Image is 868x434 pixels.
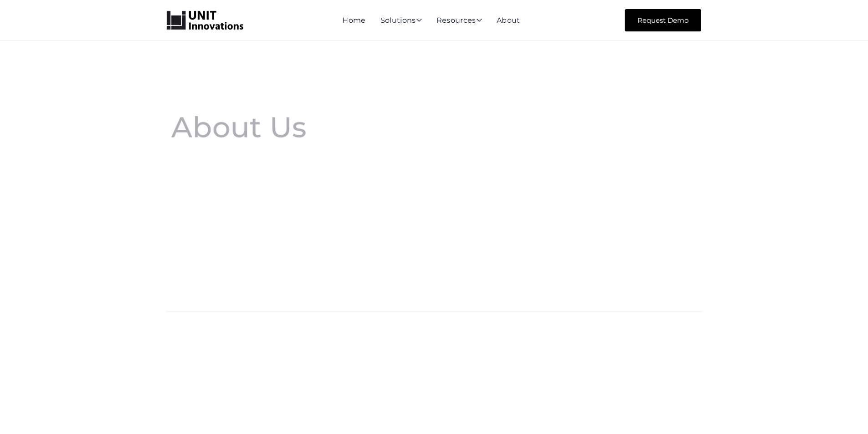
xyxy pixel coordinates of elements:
a: home [167,11,243,30]
div: Resources [437,17,482,25]
a: About [497,16,520,25]
div: Solutions [380,17,422,25]
h1: About Us [171,111,435,143]
span:  [476,16,482,24]
a: Request Demo [625,9,701,31]
div: Solutions [380,17,422,25]
div: Resources [437,17,482,25]
a: Home [342,16,365,25]
span:  [416,16,422,24]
